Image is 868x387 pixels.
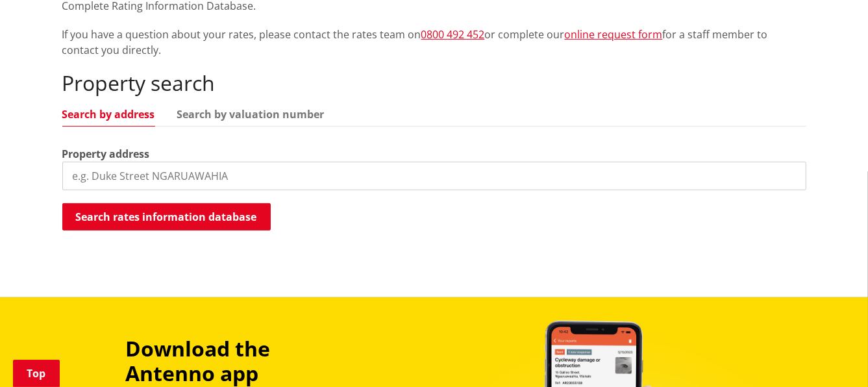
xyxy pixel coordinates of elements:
[421,27,485,42] a: 0800 492 452
[565,27,663,42] a: online request form
[62,27,806,58] p: If you have a question about your rates, please contact the rates team on or complete our for a s...
[62,203,271,231] button: Search rates information database
[808,332,855,379] iframe: Messenger Launcher
[62,146,150,162] label: Property address
[177,109,325,119] a: Search by valuation number
[62,109,155,119] a: Search by address
[126,336,361,386] h3: Download the Antenno app
[62,71,806,95] h2: Property search
[13,360,60,387] a: Top
[62,162,806,190] input: e.g. Duke Street NGARUAWAHIA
